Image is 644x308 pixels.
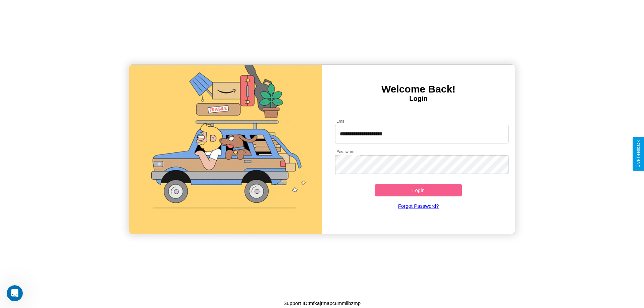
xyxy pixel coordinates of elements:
[322,95,515,103] h4: Login
[636,140,641,168] div: Give Feedback
[375,184,462,196] button: Login
[336,118,347,124] label: Email
[129,65,322,234] img: gif
[332,196,505,215] a: Forgot Password?
[283,299,361,308] p: Support ID: mfkajrmapc8mmlibzmp
[336,149,354,155] label: Password
[7,285,23,301] iframe: Intercom live chat
[322,83,515,95] h3: Welcome Back!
